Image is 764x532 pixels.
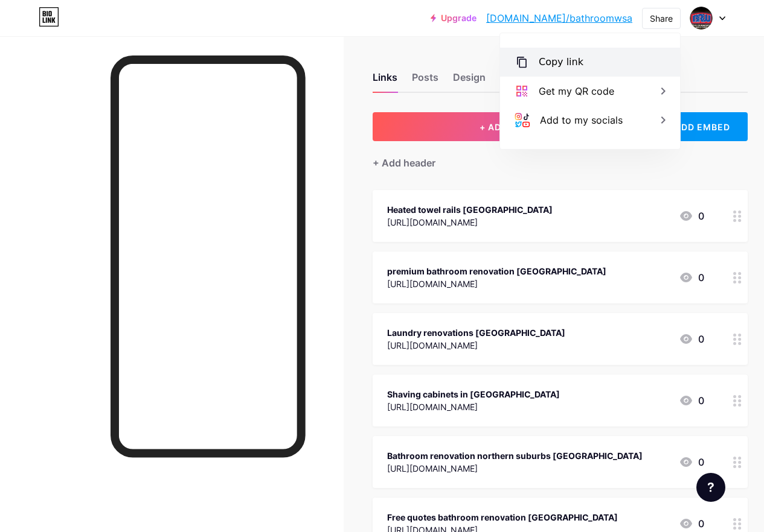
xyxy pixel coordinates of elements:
[387,216,553,229] div: [URL][DOMAIN_NAME]
[387,511,618,524] div: Free quotes bathroom renovation [GEOGRAPHIC_DATA]
[387,339,565,352] div: [URL][DOMAIN_NAME]
[679,516,704,531] div: 0
[387,326,565,339] div: Laundry renovations [GEOGRAPHIC_DATA]
[650,12,673,25] div: Share
[373,112,638,141] button: + ADD LINK
[679,209,704,223] div: 0
[679,270,704,285] div: 0
[373,70,397,92] div: Links
[431,13,477,23] a: Upgrade
[387,462,643,475] div: [URL][DOMAIN_NAME]
[373,156,435,170] div: + Add header
[387,449,643,462] div: Bathroom renovation northern suburbs [GEOGRAPHIC_DATA]
[540,113,623,127] div: Add to my socials
[486,11,632,25] a: [DOMAIN_NAME]/bathroomwsa
[539,55,583,69] div: Copy link
[387,388,560,401] div: Shaving cabinets in [GEOGRAPHIC_DATA]
[387,401,560,413] div: [URL][DOMAIN_NAME]
[480,122,531,132] span: + ADD LINK
[648,112,748,141] div: + ADD EMBED
[690,7,713,30] img: bathroomwsa
[453,70,486,92] div: Design
[679,332,704,346] div: 0
[387,277,606,290] div: [URL][DOMAIN_NAME]
[387,265,606,277] div: premium bathroom renovation [GEOGRAPHIC_DATA]
[412,70,438,92] div: Posts
[387,203,553,216] div: Heated towel rails [GEOGRAPHIC_DATA]
[539,84,614,98] div: Get my QR code
[679,393,704,408] div: 0
[679,455,704,469] div: 0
